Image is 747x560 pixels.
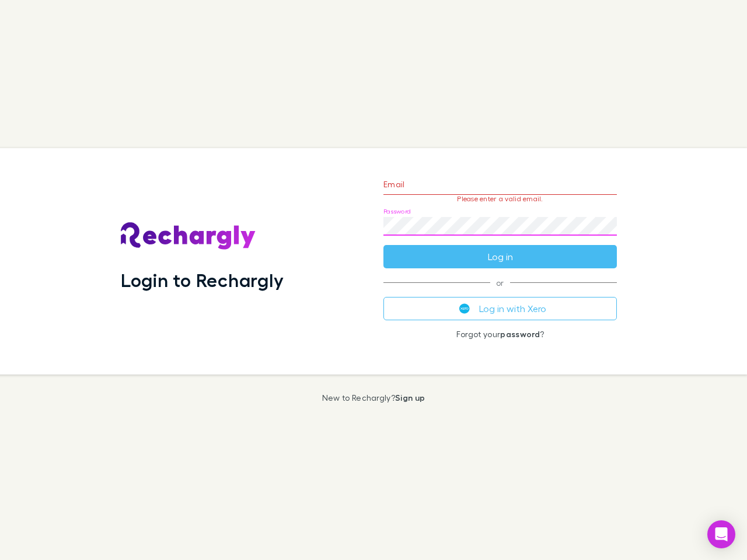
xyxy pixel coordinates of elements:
[383,330,617,339] p: Forgot your ?
[383,282,617,283] span: or
[500,329,540,339] a: password
[121,222,256,250] img: Rechargly's Logo
[383,245,617,268] button: Log in
[707,520,735,548] div: Open Intercom Messenger
[459,303,470,314] img: Xero's logo
[383,195,617,203] p: Please enter a valid email.
[383,207,411,216] label: Password
[383,297,617,320] button: Log in with Xero
[121,269,284,291] h1: Login to Rechargly
[322,393,425,402] p: New to Rechargly?
[395,393,425,402] a: Sign up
